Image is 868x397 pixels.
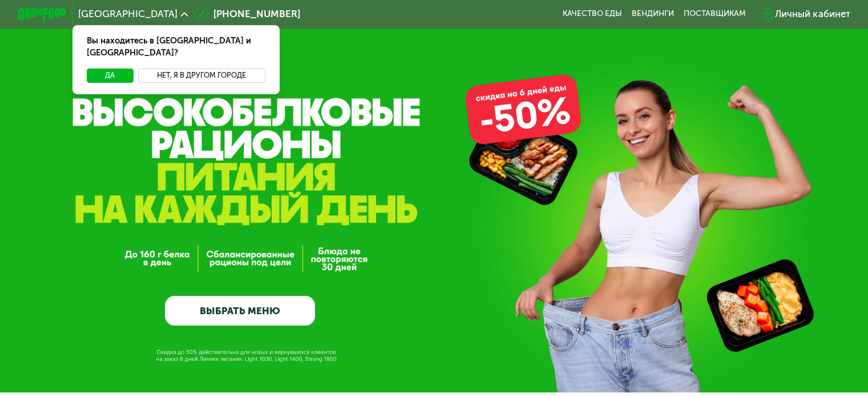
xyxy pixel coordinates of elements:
a: Качество еды [563,9,622,19]
span: [GEOGRAPHIC_DATA] [78,9,177,19]
div: поставщикам [684,9,746,19]
div: Личный кабинет [775,7,850,21]
button: Да [87,69,133,83]
a: [PHONE_NUMBER] [194,7,300,21]
div: Вы находитесь в [GEOGRAPHIC_DATA] и [GEOGRAPHIC_DATA]? [72,25,280,69]
a: Вендинги [632,9,674,19]
button: Нет, я в другом городе [138,69,265,83]
a: ВЫБРАТЬ МЕНЮ [165,296,315,326]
